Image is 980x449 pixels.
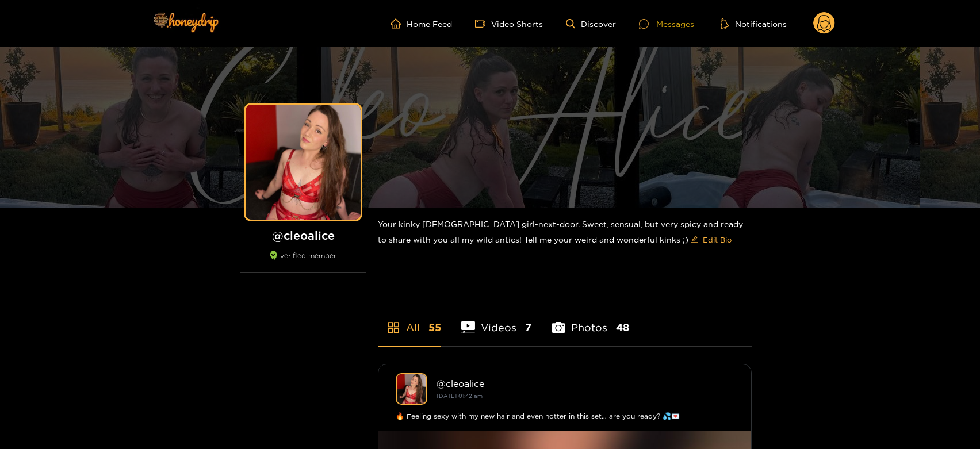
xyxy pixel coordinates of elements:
[552,294,629,346] li: Photos
[396,410,734,422] div: 🔥 Feeling sexy with my new hair and even hotter in this set… are you ready? 💦💌
[616,320,629,335] span: 48
[525,320,531,335] span: 7
[475,18,491,29] span: video-camera
[717,18,790,29] button: Notifications
[639,17,694,30] div: Messages
[391,18,407,29] span: home
[437,393,483,399] small: [DATE] 01:42 am
[378,294,441,346] li: All
[378,208,752,258] div: Your kinky [DEMOGRAPHIC_DATA] girl-next-door. Sweet, sensual, but very spicy and ready to share w...
[688,231,734,249] button: editEdit Bio
[391,18,452,29] a: Home Feed
[703,234,732,245] span: Edit Bio
[461,294,531,346] li: Videos
[428,320,441,335] span: 55
[691,236,698,244] span: edit
[475,18,543,29] a: Video Shorts
[240,228,366,243] h1: @ cleoalice
[566,19,616,29] a: Discover
[386,321,400,335] span: appstore
[396,373,427,405] img: cleoalice
[437,378,734,389] div: @ cleoalice
[240,251,366,273] div: verified member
